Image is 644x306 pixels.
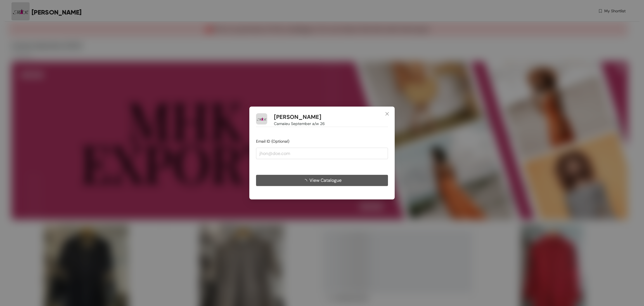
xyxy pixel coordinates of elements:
[274,114,321,121] h1: [PERSON_NAME]
[303,179,309,183] span: loading
[274,121,325,127] span: Camaieu September a/w 26
[309,177,342,184] span: View Catalogue
[256,148,388,159] input: jhon@doe.com
[380,107,395,122] button: Close
[256,113,267,124] img: Buyer Portal
[385,112,389,116] span: close
[256,139,289,144] span: Email ID (Optional)
[256,175,388,186] button: View Catalogue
